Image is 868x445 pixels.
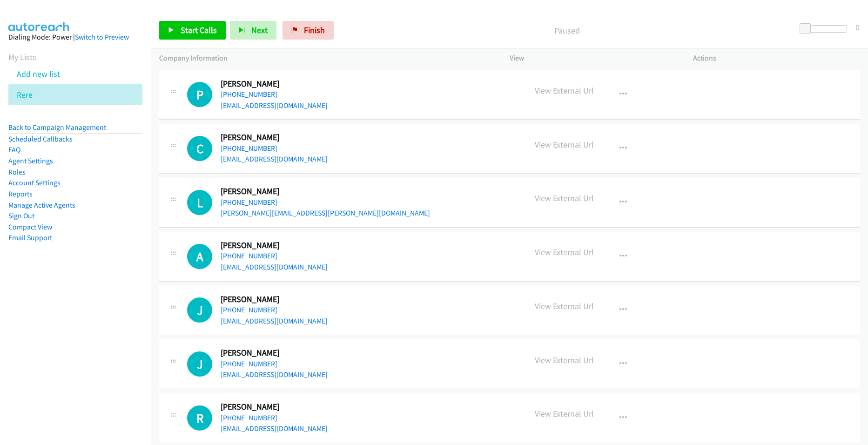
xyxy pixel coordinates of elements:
[187,82,212,107] h1: P
[510,53,676,64] p: View
[535,138,594,151] p: View External Url
[804,25,847,33] div: Delay between calls (in seconds)
[346,24,787,37] p: Paused
[221,402,323,412] h2: [PERSON_NAME]
[221,144,277,153] a: [PHONE_NUMBER]
[221,240,323,251] h2: [PERSON_NAME]
[187,351,212,377] h1: J
[221,305,277,314] a: [PHONE_NUMBER]
[17,68,60,79] a: Add new list
[187,136,212,161] div: The call is yet to be attempted
[187,297,212,323] div: The call is yet to be attempted
[221,209,430,217] a: [PERSON_NAME][EMAIL_ADDRESS][PERSON_NAME][DOMAIN_NAME]
[221,251,277,260] a: [PHONE_NUMBER]
[17,89,33,100] a: Rere
[181,25,217,35] span: Start Calls
[8,211,34,220] a: Sign Out
[187,405,212,431] div: The call is yet to be attempted
[535,300,594,312] p: View External Url
[8,201,75,209] a: Manage Active Agents
[221,101,328,110] a: [EMAIL_ADDRESS][DOMAIN_NAME]
[535,354,594,366] p: View External Url
[221,198,277,207] a: [PHONE_NUMBER]
[221,132,323,143] h2: [PERSON_NAME]
[221,317,328,325] a: [EMAIL_ADDRESS][DOMAIN_NAME]
[251,25,268,35] span: Next
[187,351,212,377] div: The call is yet to be attempted
[8,135,73,143] a: Scheduled Callbacks
[221,348,323,358] h2: [PERSON_NAME]
[221,370,328,379] a: [EMAIL_ADDRESS][DOMAIN_NAME]
[221,186,323,197] h2: [PERSON_NAME]
[8,222,52,231] a: Compact View
[221,155,328,163] a: [EMAIL_ADDRESS][DOMAIN_NAME]
[8,178,61,187] a: Account Settings
[693,53,860,64] p: Actions
[159,53,493,64] p: Company Information
[187,82,212,107] div: The call is yet to be attempted
[187,405,212,431] h1: R
[855,21,860,34] div: 0
[187,244,212,269] div: The call is yet to be attempted
[535,192,594,204] p: View External Url
[187,136,212,161] h1: C
[535,84,594,97] p: View External Url
[187,190,212,215] div: The call is yet to be attempted
[187,297,212,323] h1: J
[221,79,323,89] h2: [PERSON_NAME]
[304,25,325,35] span: Finish
[221,263,328,271] a: [EMAIL_ADDRESS][DOMAIN_NAME]
[8,145,20,154] a: FAQ
[159,21,226,40] a: Start Calls
[221,90,277,99] a: [PHONE_NUMBER]
[8,168,26,176] a: Roles
[283,21,334,40] a: Finish
[8,52,36,62] a: My Lists
[8,32,142,43] div: Dialing Mode: Power |
[221,424,328,433] a: [EMAIL_ADDRESS][DOMAIN_NAME]
[535,246,594,258] p: View External Url
[187,244,212,269] h1: A
[8,233,52,242] a: Email Support
[230,21,276,40] button: Next
[187,190,212,215] h1: L
[535,407,594,420] p: View External Url
[221,413,277,422] a: [PHONE_NUMBER]
[8,189,33,198] a: Reports
[8,156,53,165] a: Agent Settings
[221,359,277,368] a: [PHONE_NUMBER]
[8,123,106,132] a: Back to Campaign Management
[75,33,129,41] a: Switch to Preview
[221,294,323,305] h2: [PERSON_NAME]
